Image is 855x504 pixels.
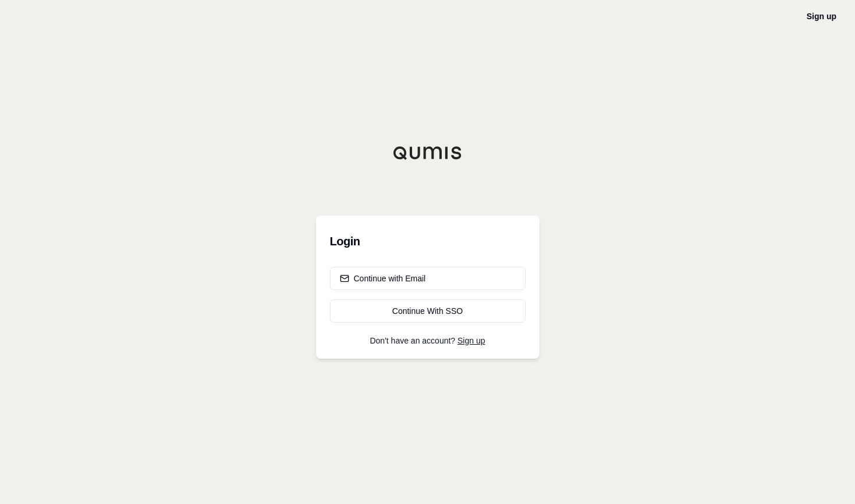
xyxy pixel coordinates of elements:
a: Sign up [807,12,836,21]
img: Qumis [393,146,463,160]
div: Continue with Email [340,273,426,284]
h3: Login [330,230,526,253]
button: Continue with Email [330,267,526,290]
a: Sign up [457,336,485,345]
div: Continue With SSO [340,305,516,317]
a: Continue With SSO [330,299,526,323]
p: Don't have an account? [330,337,526,345]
